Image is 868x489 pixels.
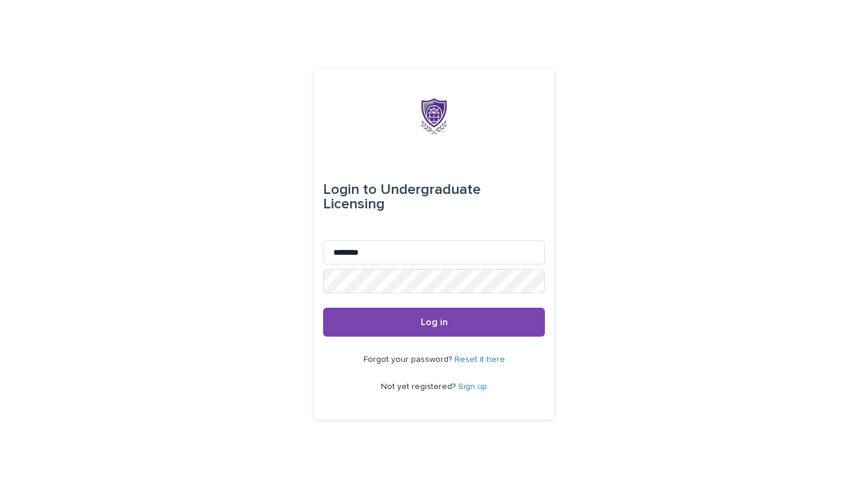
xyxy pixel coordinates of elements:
[363,355,454,364] span: Forgot your password?
[421,317,448,327] span: Log in
[458,382,487,391] a: Sign up
[323,182,377,197] span: Login to
[323,173,545,221] div: Undergraduate Licensing
[323,308,545,337] button: Log in
[381,382,458,391] span: Not yet registered?
[454,355,505,364] a: Reset it here
[421,98,447,134] img: x6gApCqSSRW4kcS938hP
